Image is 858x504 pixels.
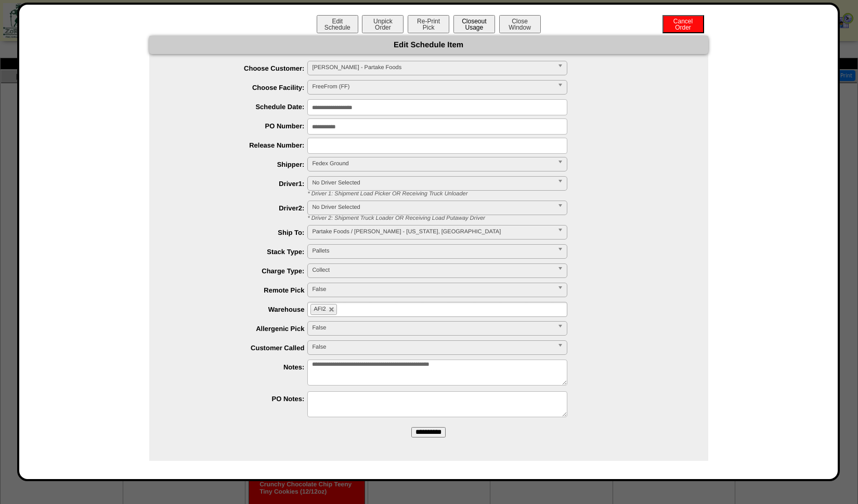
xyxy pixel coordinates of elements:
[312,341,553,353] span: False
[312,81,553,93] span: FreeFrom (FF)
[312,201,553,214] span: No Driver Selected
[300,215,708,221] div: * Driver 2: Shipment Truck Loader OR Receiving Load Putaway Driver
[314,306,326,312] span: AFI2
[499,15,541,33] button: CloseWindow
[170,84,308,91] label: Choose Facility:
[170,161,308,168] label: Shipper:
[170,363,308,371] label: Notes:
[312,245,553,257] span: Pallets
[312,264,553,276] span: Collect
[362,15,404,33] button: UnpickOrder
[170,122,308,130] label: PO Number:
[662,15,704,33] button: CancelOrder
[300,191,708,197] div: * Driver 1: Shipment Load Picker OR Receiving Truck Unloader
[170,229,308,236] label: Ship To:
[170,141,308,149] label: Release Number:
[170,344,308,352] label: Customer Called
[408,15,449,33] button: Re-PrintPick
[312,283,553,296] span: False
[312,226,553,238] span: Partake Foods / [PERSON_NAME] - [US_STATE], [GEOGRAPHIC_DATA]
[170,64,308,72] label: Choose Customer:
[170,103,308,111] label: Schedule Date:
[498,23,542,31] a: CloseWindow
[149,36,708,54] div: Edit Schedule Item
[170,395,308,403] label: PO Notes:
[312,157,553,170] span: Fedex Ground
[170,325,308,333] label: Allergenic Pick
[170,204,308,212] label: Driver2:
[317,15,358,33] button: EditSchedule
[312,177,553,189] span: No Driver Selected
[312,61,553,74] span: [PERSON_NAME] - Partake Foods
[170,286,308,294] label: Remote Pick
[453,15,495,33] button: CloseoutUsage
[170,248,308,256] label: Stack Type:
[170,267,308,275] label: Charge Type:
[170,306,308,313] label: Warehouse
[312,322,553,334] span: False
[170,180,308,188] label: Driver1:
